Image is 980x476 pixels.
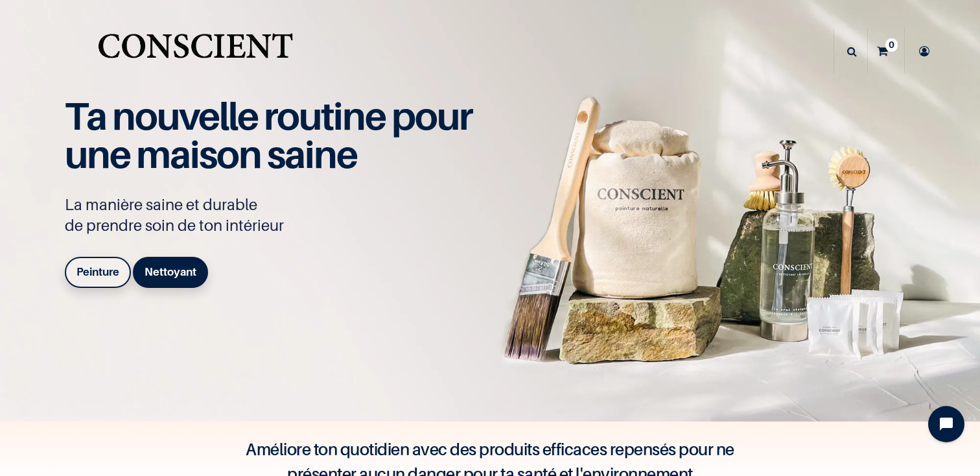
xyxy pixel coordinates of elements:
[65,257,131,288] a: Peinture
[145,265,196,278] b: Nettoyant
[133,257,208,288] a: Nettoyant
[95,26,296,77] img: Conscient
[65,93,472,177] span: Ta nouvelle routine pour une maison saine
[95,26,296,77] a: Logo of Conscient
[885,38,898,51] sup: 0
[76,265,119,278] b: Peinture
[65,195,486,236] p: La manière saine et durable de prendre soin de ton intérieur
[868,29,904,74] a: 0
